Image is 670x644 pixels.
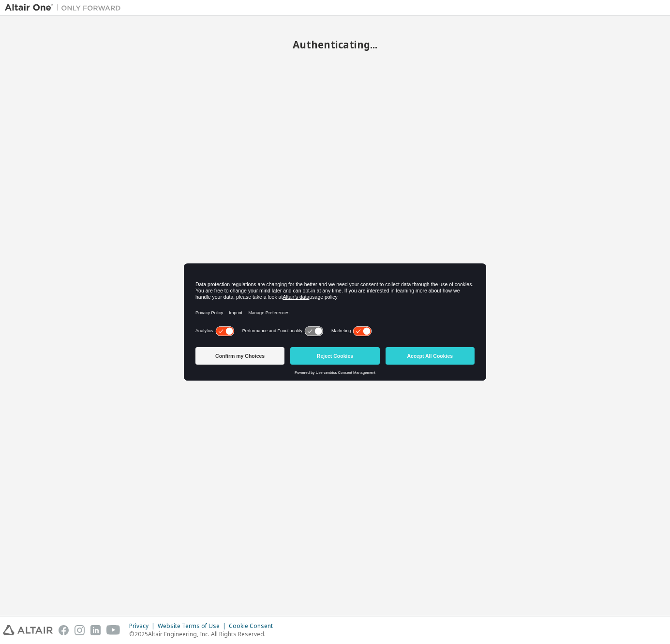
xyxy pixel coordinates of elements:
[74,625,85,635] img: instagram.svg
[106,625,120,635] img: youtube.svg
[90,625,101,635] img: linkedin.svg
[3,625,53,635] img: altair_logo.svg
[5,3,126,13] img: Altair One
[158,622,229,630] div: Website Terms of Use
[59,625,69,635] img: facebook.svg
[129,622,158,630] div: Privacy
[129,630,279,638] p: © 2025 Altair Engineering, Inc. All Rights Reserved.
[229,622,279,630] div: Cookie Consent
[5,38,665,51] h2: Authenticating...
